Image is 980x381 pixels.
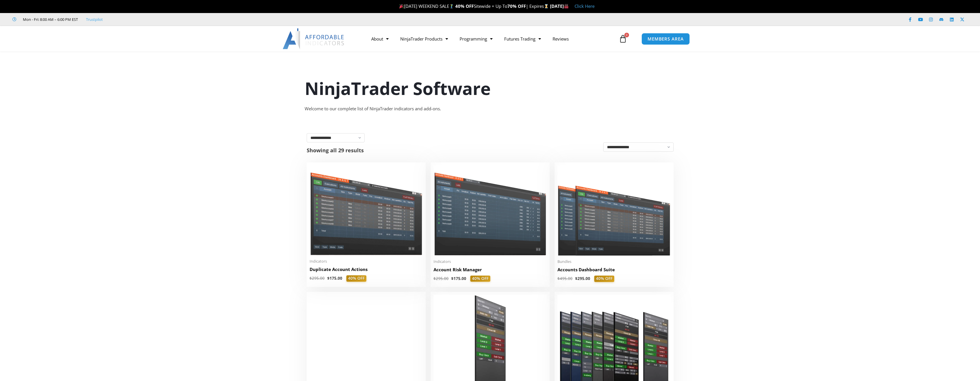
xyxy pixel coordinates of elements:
div: Welcome to our complete list of NinjaTrader indicators and add-ons. [305,105,675,113]
span: Indicators [310,259,423,264]
strong: [DATE] [550,3,569,9]
h2: Duplicate Account Actions [310,266,423,272]
a: Trustpilot [86,16,103,23]
a: NinjaTrader Products [394,32,454,45]
a: Futures Trading [498,32,547,45]
img: LogoAI | Affordable Indicators – NinjaTrader [283,28,345,49]
a: Account Risk Manager [434,267,547,276]
span: $ [434,276,436,281]
span: Mon - Fri: 8:00 AM – 6:00 PM EST [21,16,78,23]
span: 40% OFF [346,275,366,282]
bdi: 175.00 [327,276,342,281]
bdi: 295.00 [575,276,590,281]
span: Bundles [557,259,671,264]
img: Accounts Dashboard Suite [557,165,671,256]
bdi: 175.00 [451,276,466,281]
h2: Account Risk Manager [434,267,547,273]
span: $ [575,276,577,281]
select: Shop order [603,142,674,152]
h1: NinjaTrader Software [305,76,675,100]
img: ⌛ [544,4,548,8]
a: Reviews [547,32,575,45]
span: 0 [624,33,629,37]
bdi: 295.00 [310,276,325,281]
img: Duplicate Account Actions [310,165,423,255]
a: 0 [610,30,636,47]
span: [DATE] WEEKEND SALE Sitewide + Up To | Expires [398,3,550,9]
a: Duplicate Account Actions [310,266,423,275]
strong: 40% OFF [455,3,474,9]
h2: Accounts Dashboard Suite [557,267,671,273]
span: Indicators [434,259,547,264]
strong: 70% OFF [507,3,526,9]
span: MEMBERS AREA [648,37,684,41]
a: Programming [454,32,498,45]
p: Showing all 29 results [307,148,364,153]
span: $ [451,276,454,281]
img: 🏭 [564,4,568,8]
img: 🎉 [399,4,404,8]
span: $ [310,276,312,281]
bdi: 295.00 [434,276,449,281]
span: $ [327,276,330,281]
img: 🏌️‍♂️ [449,4,454,8]
img: Account Risk Manager [434,165,547,255]
a: Accounts Dashboard Suite [557,267,671,276]
nav: Menu [365,32,617,45]
a: About [365,32,394,45]
span: 40% OFF [594,276,614,282]
bdi: 495.00 [557,276,573,281]
a: MEMBERS AREA [641,33,690,45]
span: $ [557,276,560,281]
a: Click Here [575,3,595,9]
span: 40% OFF [470,276,490,282]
